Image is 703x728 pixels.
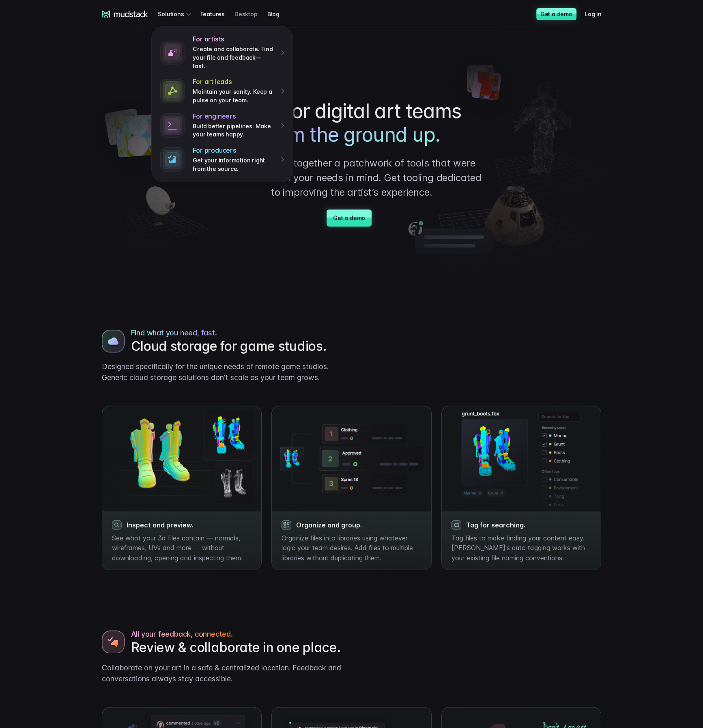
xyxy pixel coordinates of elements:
[131,639,345,656] h2: Review & collaborate in one place.
[193,156,275,173] p: Get your information right from the source.
[112,533,252,563] p: See what your 3d files contain — normals, wireframes, UVs and more — without downloading, opening...
[585,6,611,22] a: Log in
[160,147,185,172] img: stylized terminal icon
[272,406,431,511] img: Boots model in normals, UVs and wireframe
[102,406,262,511] img: Boots model in normals, UVs and wireframe
[2,147,7,153] input: Work with outsourced artists?
[131,338,345,354] h2: Cloud storage for game studios.
[135,34,158,41] span: Job title
[193,112,275,121] h4: For engineers
[102,662,345,684] p: Collaborate on your art in a safe & centralized location. Feedback and conversations always stay ...
[157,143,288,177] a: For producersGet your information right from the source.
[264,123,440,147] span: from the ground up.
[193,146,275,155] h4: For producers
[102,330,125,352] img: Boots model in normals, UVs and wireframe
[220,99,484,146] h1: Built for digital art teams
[282,520,291,530] img: magnifying glass icon
[234,6,267,22] a: Desktop
[160,79,185,103] img: connected dots icon
[193,122,275,139] p: Build better pipelines. Make your teams happy.
[160,41,185,65] img: spray paint icon
[327,210,372,227] a: Get a demo
[193,88,275,104] p: Maintain your sanity. Keep a pulse on your team.
[135,67,173,74] span: Art team size
[157,31,288,74] a: For artistsCreate and collaborate. Find your file and feedback— fast.
[102,631,125,653] img: Boots model in normals, UVs and wireframe
[127,521,252,529] h3: Inspect and preview.
[193,45,275,70] p: Create and collaborate. Find your file and feedback— fast.
[157,108,288,143] a: For engineersBuild better pipelines. Make your teams happy.
[193,78,275,86] h4: For art leads
[112,520,122,530] img: magnifying glass icon
[451,520,461,530] img: magnifying glass icon
[131,629,233,639] span: All your feedback, connected.
[451,533,591,563] p: Tag files to make finding your content easy. [PERSON_NAME]'s auto tagging works with your existin...
[267,6,289,22] a: Blog
[282,533,421,563] p: Organize files into libraries using whatever logic your team desires. Add files to multiple libra...
[160,113,185,138] img: stylized terminal icon
[200,6,234,22] a: Features
[135,0,166,7] span: Last name
[442,406,601,511] img: Boots model in normals, UVs and wireframe
[466,521,591,529] h3: Tag for searching.
[157,74,288,108] a: For art leadsMaintain your sanity. Keep a pulse on your team.
[536,8,576,20] a: Get a demo
[102,361,345,383] p: Designed specifically for the unique needs of remote game studios. Generic cloud storage solution...
[296,521,421,529] h3: Organize and group.
[158,6,193,22] div: Solutions
[220,156,484,200] p: Stop cobbling together a patchwork of tools that were never built with your needs in mind. Get to...
[102,11,148,18] a: mudstack logo
[9,147,95,154] span: Work with outsourced artists?
[193,35,275,43] h4: For artists
[131,327,217,338] span: Find what you need, fast.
